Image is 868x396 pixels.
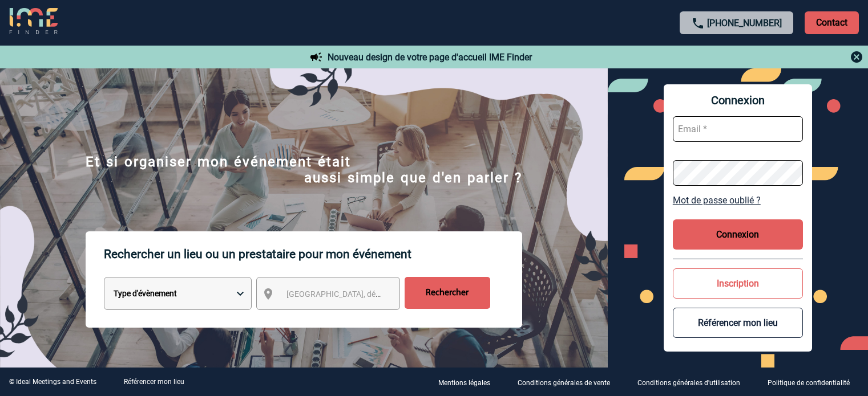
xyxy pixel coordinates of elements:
[286,289,445,299] span: [GEOGRAPHIC_DATA], département, région...
[673,308,803,338] button: Référencer mon lieu
[508,377,628,387] a: Conditions générales de vente
[805,11,859,34] p: Contact
[438,379,490,387] p: Mentions légales
[768,379,850,387] p: Politique de confidentialité
[758,377,868,387] a: Politique de confidentialité
[673,93,803,107] span: Connexion
[691,17,705,30] img: call-24-px.png
[707,18,782,28] a: [PHONE_NUMBER]
[637,379,740,387] p: Conditions générales d'utilisation
[104,231,522,277] p: Rechercher un lieu ou un prestataire pour mon événement
[405,277,490,309] input: Rechercher
[673,219,803,250] button: Connexion
[9,378,96,386] div: © Ideal Meetings and Events
[124,378,184,386] a: Référencer mon lieu
[673,195,803,206] a: Mot de passe oublié ?
[673,116,803,142] input: Email *
[673,268,803,299] button: Inscription
[518,379,610,387] p: Conditions générales de vente
[628,377,758,387] a: Conditions générales d'utilisation
[429,377,508,387] a: Mentions légales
